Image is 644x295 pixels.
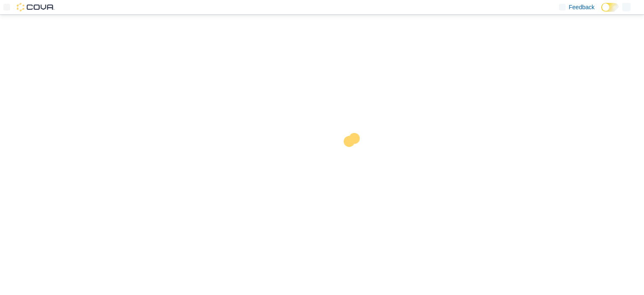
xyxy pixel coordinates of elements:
input: Dark Mode [601,3,619,12]
img: cova-loader [322,127,385,190]
span: Dark Mode [601,12,602,12]
span: Feedback [569,3,595,11]
img: Cova [17,3,55,11]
